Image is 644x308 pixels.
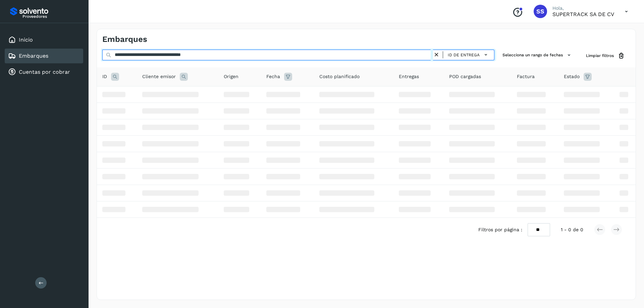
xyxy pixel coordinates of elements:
[446,50,491,60] button: ID de entrega
[478,226,522,233] span: Filtros por página :
[22,14,80,19] p: Proveedores
[19,53,48,59] a: Embarques
[517,73,535,80] span: Factura
[102,73,107,80] span: ID
[19,69,70,75] a: Cuentas por cobrar
[142,73,176,80] span: Cliente emisor
[5,49,83,63] div: Embarques
[586,53,614,59] span: Limpiar filtros
[19,37,33,43] a: Inicio
[500,50,575,61] button: Selecciona un rango de fechas
[102,35,147,44] h4: Embarques
[5,65,83,79] div: Cuentas por cobrar
[552,5,614,11] p: Hola,
[564,73,580,80] span: Estado
[319,73,360,80] span: Costo planificado
[399,73,419,80] span: Entregas
[5,33,83,47] div: Inicio
[449,73,481,80] span: POD cargadas
[448,52,480,58] span: ID de entrega
[224,73,238,80] span: Origen
[552,11,614,17] p: SUPERTRACK SA DE CV
[561,226,583,233] span: 1 - 0 de 0
[581,50,630,62] button: Limpiar filtros
[266,73,280,80] span: Fecha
